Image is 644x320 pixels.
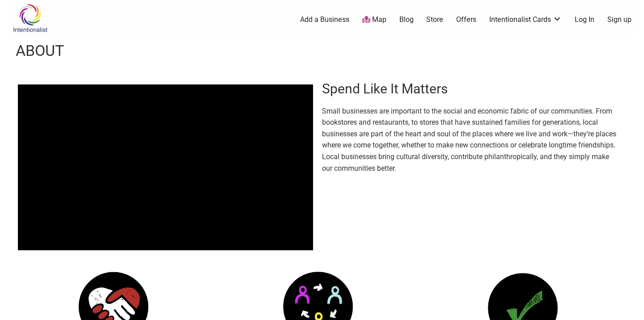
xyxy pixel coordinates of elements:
a: Store [426,15,443,25]
a: Add a Business [300,15,349,25]
a: Offers [456,15,476,25]
a: Intentionalist Cards [489,15,562,25]
img: Intentionalist [9,4,51,33]
h2: Spend Like It Matters [322,80,617,98]
a: Sign up [607,15,631,25]
h1: About [16,40,64,62]
a: Blog [399,15,414,25]
p: Small businesses are important to the social and economic fabric of our communities. From booksto... [322,105,617,174]
a: Map [362,15,386,25]
a: Log In [575,15,594,25]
